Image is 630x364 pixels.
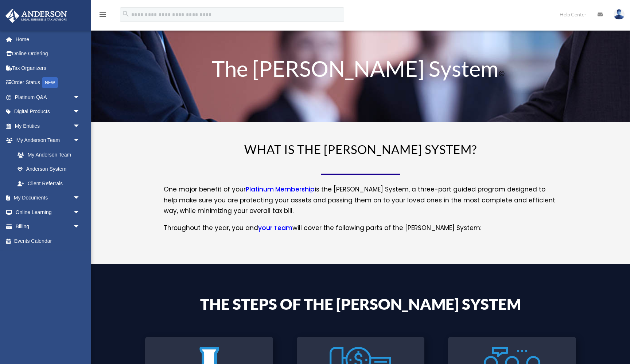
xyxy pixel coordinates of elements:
a: Order StatusNEW [5,75,91,90]
a: Events Calendar [5,234,91,248]
span: arrow_drop_down [73,219,87,234]
p: Throughout the year, you and will cover the following parts of the [PERSON_NAME] System: [164,223,557,234]
span: arrow_drop_down [73,119,87,134]
a: menu [98,13,107,19]
a: My Documentsarrow_drop_down [5,191,91,205]
span: arrow_drop_down [73,205,87,220]
i: search [122,10,130,18]
p: One major benefit of your is the [PERSON_NAME] System, a three-part guided program designed to he... [164,184,557,223]
a: Platinum Q&Aarrow_drop_down [5,90,91,104]
h4: The Steps of the [PERSON_NAME] System [164,296,557,315]
a: Anderson System [10,162,87,177]
a: Billingarrow_drop_down [5,219,91,234]
span: arrow_drop_down [73,90,87,105]
h1: The [PERSON_NAME] System [164,58,557,83]
a: Client Referrals [10,176,91,191]
i: menu [98,10,107,19]
span: arrow_drop_down [73,104,87,119]
div: NEW [42,77,58,88]
a: Platinum Membership [246,185,315,197]
a: Tax Organizers [5,61,91,75]
a: My Anderson Team [10,147,91,162]
a: Online Ordering [5,47,91,61]
a: My Anderson Teamarrow_drop_down [5,133,91,148]
a: Online Learningarrow_drop_down [5,205,91,219]
a: Home [5,32,91,47]
a: your Team [258,223,292,236]
img: User Pic [614,9,625,20]
span: WHAT IS THE [PERSON_NAME] SYSTEM? [244,142,477,157]
a: My Entitiesarrow_drop_down [5,119,91,133]
span: arrow_drop_down [73,133,87,148]
img: Anderson Advisors Platinum Portal [3,9,69,23]
a: Digital Productsarrow_drop_down [5,104,91,119]
span: arrow_drop_down [73,191,87,206]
